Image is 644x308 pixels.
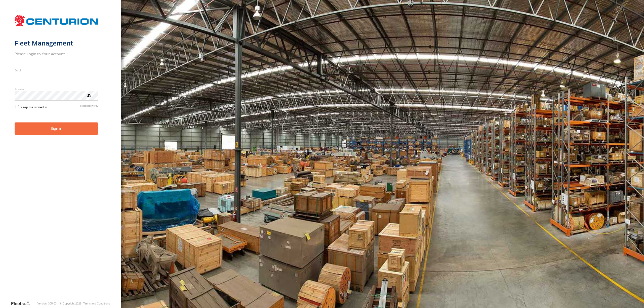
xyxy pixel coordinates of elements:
button: Sign in [15,122,98,135]
label: Password [15,87,98,91]
input: Keep me signed in [16,105,19,108]
div: © Copyright 2025 - [60,302,110,305]
label: Email [15,68,98,72]
h1: Fleet Management [15,39,98,47]
a: Forgot password? [79,104,98,109]
div: ViewPassword [86,93,91,98]
a: Terms and Conditions [83,302,110,305]
span: Keep me signed in [20,105,47,109]
form: main [15,12,106,300]
a: Visit our Website [11,301,34,306]
div: Version: 305.03 [37,302,57,305]
img: Centurion Transport [15,14,98,27]
h2: Please Login to Your Account [15,51,98,56]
